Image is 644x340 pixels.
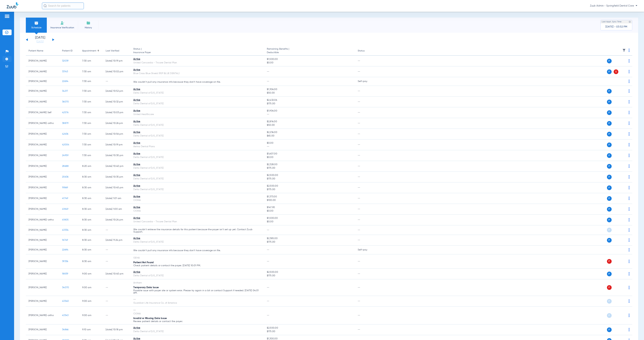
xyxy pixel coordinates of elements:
[133,188,261,191] div: Delta Dental of [US_STATE]
[629,59,630,63] img: group-dot-blue.svg
[103,118,131,129] td: [DATE] 10:26 PM
[629,218,630,221] img: group-dot-blue.svg
[622,49,626,52] img: filter.svg
[267,109,352,113] span: $1,906.00
[79,182,103,193] td: 8:30 AM
[26,97,59,107] td: [PERSON_NAME]
[355,225,378,235] td: --
[355,269,378,279] td: --
[62,144,69,146] span: 42004
[79,86,103,97] td: 7:30 AM
[103,193,131,204] td: [DATE] 1:01 AM
[629,228,630,232] img: group-dot-blue.svg
[62,314,68,317] span: 43343
[133,237,261,240] div: Active
[267,286,269,289] span: --
[103,107,131,118] td: [DATE] 10:03 PM
[79,77,103,86] td: 7:30 AM
[355,150,378,161] td: --
[103,66,131,77] td: [DATE] 10:02 PM
[103,86,131,97] td: [DATE] 10:52 PM
[590,4,637,8] span: Zuub Admin - Springfield Dental Care
[614,69,618,74] span: S
[355,182,378,193] td: --
[106,49,128,53] div: Last Verified
[79,161,103,172] td: 8:20 AM
[133,81,261,83] p: We couldn’t pull any insurance info because they don’t have coverage on file.
[103,254,131,269] td: --
[629,80,630,83] img: group-dot-blue.svg
[133,301,261,305] div: Guardian Life Insurance Co. of America
[133,109,261,113] div: Active
[79,97,103,107] td: 7:30 AM
[106,49,119,53] div: Last Verified
[267,249,269,251] span: --
[62,133,68,135] span: 42636
[26,235,59,246] td: [PERSON_NAME]
[629,175,630,179] img: group-dot-blue.svg
[103,182,131,193] td: [DATE] 10:45 PM
[133,281,261,285] div: Anthem
[355,46,378,56] th: Status
[26,215,59,225] td: [PERSON_NAME]-ortho
[629,154,630,157] img: group-dot-blue.svg
[133,88,261,91] div: Active
[267,123,352,127] span: $50.00
[62,239,68,241] span: 16749
[30,40,50,43] a: [DATE]
[62,176,68,178] span: 20636
[605,25,627,29] span: [DATE] - 03:52 PM
[629,186,630,189] img: group-dot-blue.svg
[131,46,264,56] th: Status |
[103,172,131,182] td: [DATE] 10:35 PM
[267,88,352,91] span: $1,306.00
[629,164,630,168] img: group-dot-blue.svg
[62,122,68,124] span: 38879
[62,60,68,62] span: 32039
[4,14,10,18] img: hamburger-icon
[133,274,261,277] div: Delta Dental of [US_STATE]
[79,296,103,307] td: 9:00 AM
[26,246,59,254] td: [PERSON_NAME]
[26,161,59,172] td: [PERSON_NAME]
[355,246,378,254] td: Self-pay
[28,26,44,29] span: Schedule
[62,273,68,275] span: 18839
[629,21,631,23] img: last sync help info
[26,324,59,335] td: [PERSON_NAME]
[26,66,59,77] td: [PERSON_NAME]
[79,107,103,118] td: 7:30 AM
[133,256,261,260] div: GEHA
[26,86,59,97] td: [PERSON_NAME]
[133,195,261,199] div: Active
[629,238,630,242] img: group-dot-blue.svg
[629,89,630,93] img: group-dot-blue.svg
[267,209,352,213] span: $0.00
[355,296,378,307] td: --
[267,120,352,123] span: $2,816.00
[79,139,103,150] td: 7:30 AM
[355,66,378,77] td: --
[44,4,47,7] img: Search Icon
[62,90,68,92] span: 34217
[103,215,131,225] td: [DATE] 10:24 PM
[62,186,68,189] span: 19869
[607,238,612,243] span: P
[267,229,269,231] span: --
[62,328,68,331] span: 34866
[607,153,612,158] span: P
[267,206,352,209] span: $147.90
[103,269,131,279] td: [DATE] 10:40 PM
[62,49,73,53] div: Patient ID
[355,107,378,118] td: --
[133,68,261,72] div: Active
[264,46,355,56] th: Remaining Benefits |
[607,299,612,304] span: P
[26,279,59,296] td: [PERSON_NAME]
[629,49,630,52] img: group-dot-blue.svg
[133,166,261,170] div: Delta Dental of [US_STATE]
[26,307,59,324] td: [PERSON_NAME]-ortho
[607,121,612,126] span: P
[267,300,269,302] span: --
[607,327,612,332] span: P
